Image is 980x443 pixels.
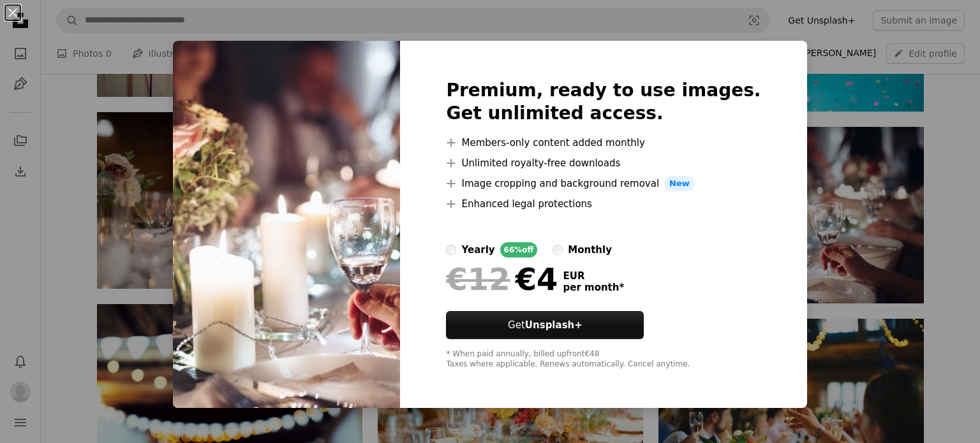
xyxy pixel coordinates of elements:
div: 66% off [500,242,538,258]
span: €12 [446,263,510,296]
input: monthly [553,245,563,255]
h2: Premium, ready to use images. Get unlimited access. [446,79,761,125]
strong: Unsplash+ [525,319,583,331]
span: per month * [563,282,624,293]
div: yearly [461,242,494,258]
li: Members-only content added monthly [446,135,761,150]
span: New [664,176,695,191]
li: Unlimited royalty-free downloads [446,156,761,171]
div: * When paid annually, billed upfront €48 Taxes where applicable. Renews automatically. Cancel any... [446,349,761,370]
div: monthly [568,242,612,258]
div: €4 [446,263,558,296]
li: Image cropping and background removal [446,176,761,191]
input: yearly66%off [446,245,456,255]
span: EUR [563,270,624,282]
a: GetUnsplash+ [446,311,644,339]
li: Enhanced legal protections [446,196,761,212]
img: premium_photo-1681841290284-a1f51841a10e [173,41,400,408]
